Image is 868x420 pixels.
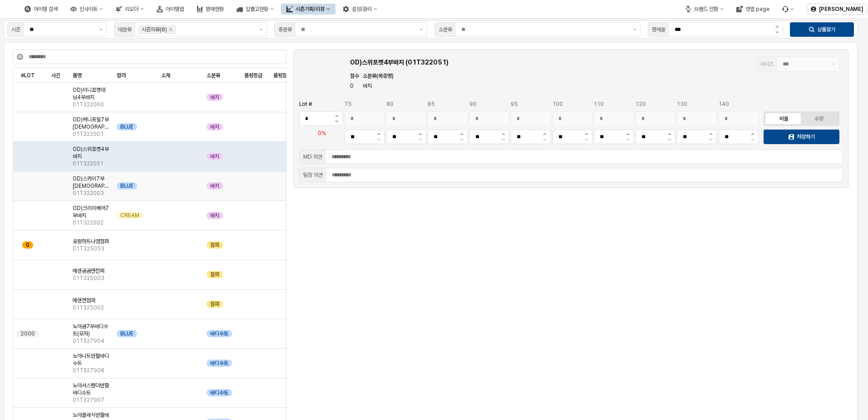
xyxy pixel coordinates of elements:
button: 제안 사항 표시 [416,23,427,36]
span: 바지 [210,94,219,101]
div: 시즌의류(B) [142,25,167,34]
span: 바지 [210,212,219,219]
span: 85 [428,101,435,107]
button: 감소 [771,30,783,37]
span: 140 [719,101,729,107]
div: 수량 [814,115,824,122]
div: 판매현황 [206,6,224,12]
button: 인사이트 [65,4,108,15]
button: 증가 [664,130,675,137]
div: 브랜드 전환 [694,6,718,12]
span: 01T327904 [73,337,104,345]
span: 01T325053 [73,245,104,252]
div: 영업 page [745,6,769,12]
span: 점퍼 [210,300,219,308]
span: 90 [469,101,477,107]
button: 저장하기 [764,130,839,144]
button: 증가 [771,23,783,30]
span: 01T322002 [73,219,104,226]
span: 01T322003 [73,190,104,197]
div: 팀장 의견 [303,170,323,180]
button: 증가 [622,130,633,137]
span: OD)스카이7부[DEMOGRAPHIC_DATA]바지 [73,175,109,190]
div: 시즌 [11,25,20,34]
span: 75 [345,101,352,107]
span: 점퍼 [210,271,219,278]
p: 상품찾기 [817,26,835,33]
span: 01T322051 [73,160,104,167]
button: 시즌기획/리뷰 [281,4,335,15]
button: 제안 사항 표시 [629,23,640,36]
button: 제안 사항 표시 [95,23,106,36]
span: 노아니트반팔바디수트 [73,352,109,367]
span: 110 [594,101,604,107]
div: 대분류 [118,25,132,34]
span: OD)스위포켓4부바지 [73,145,109,160]
p: [PERSON_NAME] [819,5,863,13]
div: 영업 page [731,4,775,15]
button: 브랜드 전환 [680,4,729,15]
div: 아이템 검색 [34,6,58,12]
span: 01T322060 [73,101,104,108]
span: 01T325002 [73,304,104,311]
span: 노아곰7부바디수트(모자) [73,323,109,337]
button: Lot # 감소 [331,119,342,126]
span: #LOT [21,72,35,79]
button: 아이템맵 [151,4,189,15]
span: BLUE [120,330,133,337]
span: 바디수트 [210,330,228,337]
div: 소분류 [439,25,452,34]
span: 품명 [73,72,82,79]
span: 0 [350,81,354,90]
button: 증가 [747,130,758,137]
span: 바지 [363,81,372,90]
div: 판매율 [652,25,666,34]
button: 상품찾기 [790,22,854,37]
span: CREAM [120,212,139,219]
span: BLUE [120,123,133,130]
span: 01T327907 [73,396,104,404]
button: 증가 [414,130,426,137]
button: 판매현황 [191,4,229,15]
p: 0% [303,129,341,137]
button: 입출고현황 [231,4,279,15]
button: Lot # 증가 [331,112,342,119]
span: 에렌곰곰면전퍼 [73,267,104,275]
button: 증가 [539,130,550,137]
div: 리오더 [125,6,138,12]
span: 01T325003 [73,275,104,282]
button: 증가 [705,130,716,137]
span: 점수 [350,73,359,79]
span: 바지 [210,182,219,190]
label: 비율 [767,115,802,123]
div: 비율 [779,115,789,122]
div: MD 의견 [303,152,322,161]
span: 120 [636,101,646,107]
div: 버그 제보 및 기능 개선 요청 [777,4,799,15]
button: 증가 [581,130,592,137]
span: 소분류 [207,72,220,79]
span: 130 [677,101,687,107]
span: OD)미니포켓데님4부바지 [73,86,109,101]
span: 바지 [210,123,219,130]
button: 아이템 검색 [19,4,63,15]
button: [PERSON_NAME] [807,4,867,15]
button: 증가 [498,130,509,137]
button: 증가 [456,130,467,137]
span: 01T322001 [73,130,104,138]
span: 바디수트 [210,360,228,367]
span: 소재 [161,72,170,79]
div: 설정/관리 [352,6,372,12]
span: 바디수트 [210,389,228,396]
div: 중분류 [278,25,292,34]
div: 입출고현황 [246,6,268,12]
span: 로랑하트나염점퍼 [73,238,109,245]
div: 시즌기획/리뷰 [296,6,325,12]
div: Remove 시즌의류(B) [169,28,173,31]
span: OD)크리미베어7부바지 [73,205,109,219]
button: 설정/관리 [337,4,383,15]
